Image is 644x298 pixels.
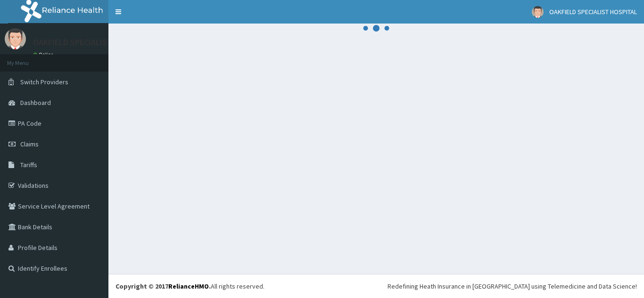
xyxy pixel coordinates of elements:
[108,274,644,298] footer: All rights reserved.
[116,282,211,290] strong: Copyright © 2017 .
[549,8,637,16] span: OAKFIELD SPECIALIST HOSPITAL
[20,161,37,169] span: Tariffs
[5,28,26,49] img: User Image
[532,6,544,18] img: User Image
[20,78,68,86] span: Switch Providers
[33,38,151,47] p: OAKFIELD SPECIALIST HOSPITAL
[20,140,39,148] span: Claims
[168,282,209,290] a: RelianceHMO
[33,51,56,58] a: Online
[362,14,390,42] svg: audio-loading
[20,98,51,107] span: Dashboard
[388,282,637,291] div: Redefining Heath Insurance in [GEOGRAPHIC_DATA] using Telemedicine and Data Science!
